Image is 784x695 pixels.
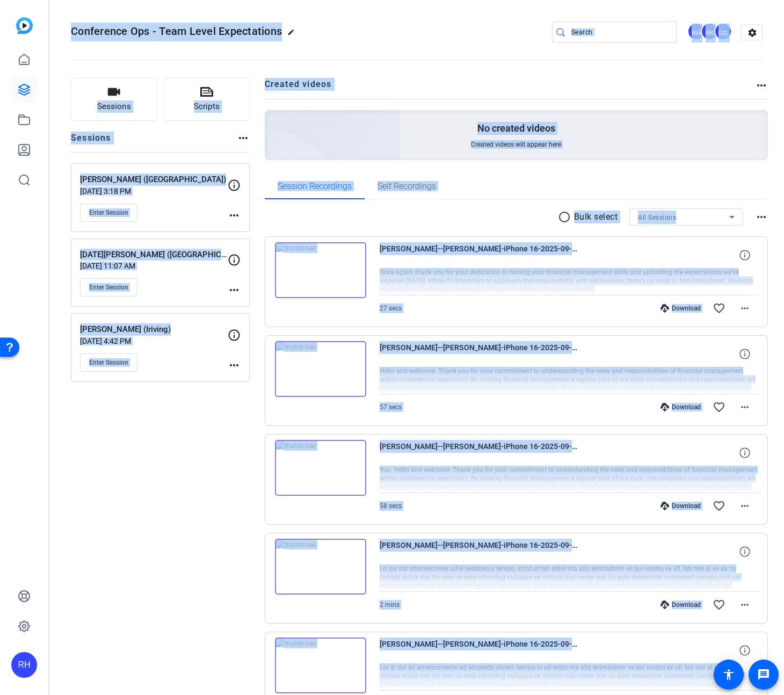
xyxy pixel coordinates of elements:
span: Enter Session [89,358,128,367]
span: Created videos will appear here [471,140,561,149]
mat-icon: favorite_border [713,401,725,414]
mat-icon: more_horiz [738,598,751,611]
span: Scripts [194,100,220,113]
div: Download [655,600,706,609]
mat-icon: more_horiz [738,499,751,512]
mat-icon: more_horiz [228,209,241,222]
ngx-avatar: Rob Harpin [687,23,706,41]
mat-icon: more_horiz [237,132,250,144]
mat-icon: radio_button_unchecked [558,211,574,223]
div: Download [655,403,706,411]
span: Enter Session [89,208,128,217]
button: Enter Session [80,204,137,222]
span: 2 mins [380,601,400,609]
p: [DATE][PERSON_NAME] ([GEOGRAPHIC_DATA]) [80,249,228,261]
span: [PERSON_NAME]--[PERSON_NAME]-iPhone 16-2025-09-24-07-22-39-592-0 [380,638,578,663]
button: Scripts [164,78,250,121]
span: [PERSON_NAME]--[PERSON_NAME]-iPhone 16-2025-09-24-07-29-06-410-0 [380,539,578,564]
img: thumb-nail [275,539,366,595]
span: 57 secs [380,403,402,411]
ngx-avatar: Ryan Keckler [701,23,720,41]
div: Download [655,304,706,313]
p: [PERSON_NAME] ([GEOGRAPHIC_DATA]) [80,173,228,186]
span: Self Recordings [378,182,436,191]
mat-icon: message [757,668,770,681]
input: Search [571,26,668,39]
img: thumb-nail [275,242,366,298]
div: RH [687,23,705,40]
mat-icon: favorite_border [713,499,725,512]
div: Download [655,502,706,510]
img: Creted videos background [144,4,401,237]
div: RK [701,23,718,40]
div: GG [714,23,732,40]
mat-icon: more_horiz [228,359,241,372]
span: Session Recordings [278,182,352,191]
mat-icon: edit [287,28,300,41]
p: [PERSON_NAME] (Iriving) [80,323,228,336]
h2: Created videos [265,78,756,99]
ngx-avatar: George Grant [714,23,733,41]
mat-icon: more_horiz [755,79,768,92]
span: Conference Ops - Team Level Expectations [71,25,282,38]
mat-icon: more_horiz [738,401,751,414]
h2: Sessions [71,132,111,152]
p: Bulk select [574,211,618,223]
mat-icon: more_horiz [755,211,768,223]
span: Enter Session [89,283,128,292]
img: blue-gradient.svg [16,17,33,34]
span: [PERSON_NAME]--[PERSON_NAME]-iPhone 16-2025-09-24-07-32-22-729-0 [380,440,578,466]
div: RH [11,652,37,678]
button: Enter Session [80,353,137,372]
mat-icon: more_horiz [738,302,751,315]
mat-icon: favorite_border [713,302,725,315]
button: Enter Session [80,278,137,296]
img: thumb-nail [275,638,366,693]
p: No created videos [477,122,555,135]
p: [DATE] 3:18 PM [80,187,228,196]
span: [PERSON_NAME]--[PERSON_NAME]-iPhone 16-2025-09-24-07-35-40-691-0 [380,242,578,268]
span: Sessions [97,100,131,113]
mat-icon: accessibility [722,668,735,681]
button: Sessions [71,78,157,121]
p: [DATE] 4:42 PM [80,337,228,345]
mat-icon: more_horiz [228,284,241,296]
img: thumb-nail [275,341,366,397]
img: thumb-nail [275,440,366,496]
mat-icon: settings [742,25,763,41]
span: 27 secs [380,305,402,312]
span: All Sessions [638,214,676,221]
mat-icon: favorite_border [713,598,725,611]
span: 58 secs [380,502,402,510]
span: [PERSON_NAME]--[PERSON_NAME]-iPhone 16-2025-09-24-07-33-43-656-0 [380,341,578,367]
p: [DATE] 11:07 AM [80,262,228,270]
